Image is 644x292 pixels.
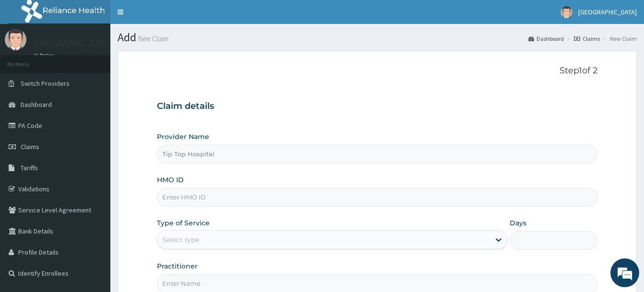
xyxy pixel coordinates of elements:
label: Provider Name [157,132,209,141]
a: Online [34,52,57,59]
label: Practitioner [157,261,198,271]
h1: Add [118,31,637,44]
img: User Image [561,6,572,18]
label: HMO ID [157,175,184,185]
span: Dashboard [21,100,52,109]
small: New Claim [136,35,168,42]
p: Step 1 of 2 [157,66,597,76]
label: Type of Service [157,218,210,228]
span: [GEOGRAPHIC_DATA] [578,8,637,16]
img: User Image [5,29,26,50]
a: Dashboard [528,35,564,43]
span: Switch Providers [21,79,70,88]
p: [GEOGRAPHIC_DATA] [34,39,113,47]
div: Select type [162,235,199,245]
span: Claims [21,142,39,151]
a: Claims [574,35,600,43]
li: New Claim [601,35,637,43]
h3: Claim details [157,101,597,112]
input: Enter HMO ID [157,188,597,207]
label: Days [510,218,526,228]
span: Tariffs [21,164,38,172]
